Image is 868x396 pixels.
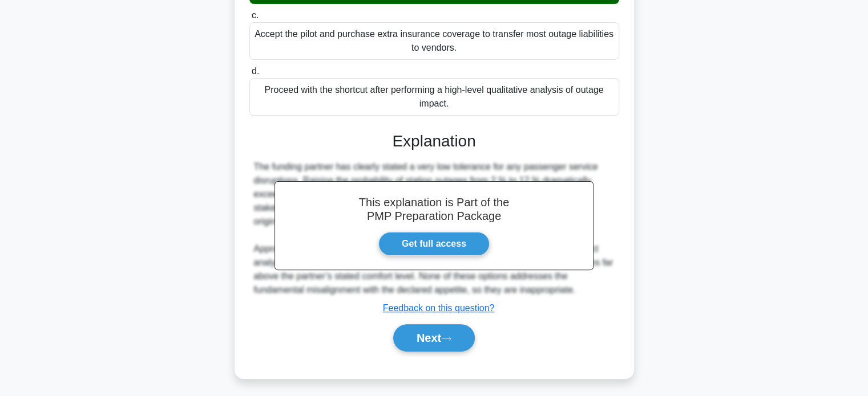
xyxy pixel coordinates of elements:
div: Accept the pilot and purchase extra insurance coverage to transfer most outage liabilities to ven... [249,22,619,60]
div: Proceed with the shortcut after performing a high-level qualitative analysis of outage impact. [249,78,619,116]
span: c. [252,10,259,20]
a: Get full access [378,232,490,256]
div: The funding partner has clearly stated a very low tolerance for any passenger service disruptions... [254,160,615,297]
h3: Explanation [256,132,612,151]
span: d. [252,66,259,76]
a: Feedback on this question? [383,303,495,313]
button: Next [393,324,475,352]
